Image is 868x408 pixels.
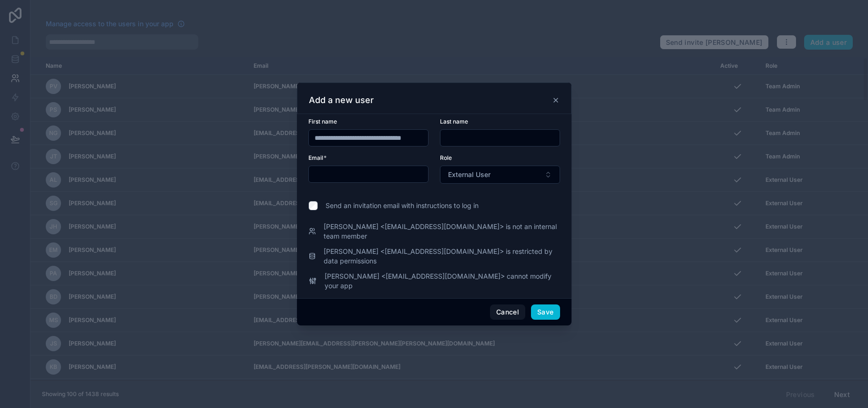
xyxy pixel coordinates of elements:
span: Email [308,154,323,161]
span: Last name [440,118,468,125]
span: Send an invitation email with instructions to log in [326,201,479,210]
span: Role [440,154,452,161]
span: External User [448,170,490,179]
button: Save [531,304,560,320]
span: [PERSON_NAME] <[EMAIL_ADDRESS][DOMAIN_NAME]> is restricted by data permissions [324,247,560,266]
h3: Add a new user [309,94,374,106]
button: Select Button [440,166,560,184]
span: [PERSON_NAME] <[EMAIL_ADDRESS][DOMAIN_NAME]> cannot modify your app [325,272,560,291]
input: Send an invitation email with instructions to log in [308,201,318,210]
button: Cancel [490,304,525,320]
span: First name [308,118,337,125]
span: [PERSON_NAME] <[EMAIL_ADDRESS][DOMAIN_NAME]> is not an internal team member [324,222,560,241]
